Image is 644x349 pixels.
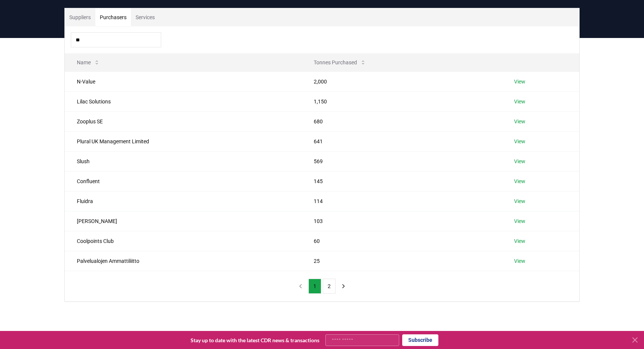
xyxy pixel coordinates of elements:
[65,211,302,231] td: [PERSON_NAME]
[302,191,502,211] td: 114
[65,251,302,271] td: Palvelualojen Ammattiliitto
[308,55,372,70] button: Tonnes Purchased
[65,91,302,111] td: Lilac Solutions
[514,138,525,145] a: View
[514,217,525,225] a: View
[302,231,502,251] td: 60
[302,111,502,131] td: 680
[65,171,302,191] td: Confluent
[65,131,302,151] td: Plural UK Management Limited
[514,118,525,125] a: View
[323,279,336,294] button: 2
[131,8,159,26] button: Services
[514,257,525,265] a: View
[514,237,525,245] a: View
[65,151,302,171] td: Slush
[514,158,525,165] a: View
[514,78,525,85] a: View
[337,279,350,294] button: next page
[514,178,525,185] a: View
[302,151,502,171] td: 569
[302,91,502,111] td: 1,150
[65,191,302,211] td: Fluidra
[514,98,525,105] a: View
[302,131,502,151] td: 641
[302,251,502,271] td: 25
[65,111,302,131] td: Zooplus SE
[308,279,321,294] button: 1
[71,55,106,70] button: Name
[514,197,525,205] a: View
[302,211,502,231] td: 103
[302,71,502,91] td: 2,000
[65,231,302,251] td: Coolpoints Club
[95,8,131,26] button: Purchasers
[65,71,302,91] td: N-Value
[65,8,95,26] button: Suppliers
[302,171,502,191] td: 145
